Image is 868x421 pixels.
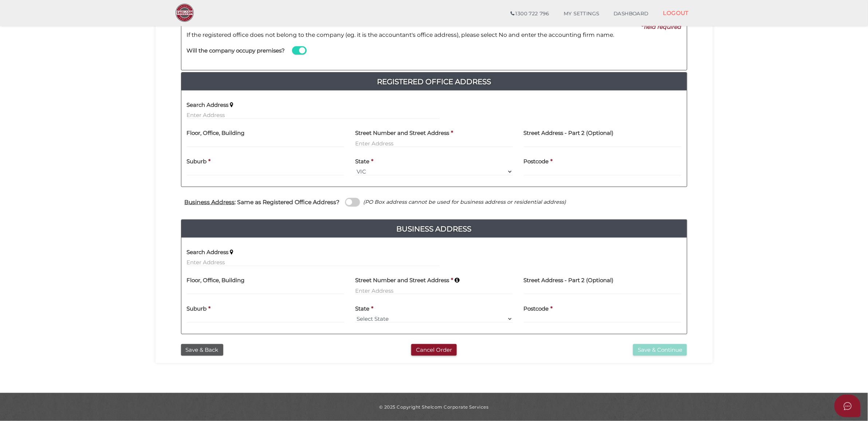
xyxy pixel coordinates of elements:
input: Postcode must be exactly 4 digits [524,315,682,323]
i: field required [644,23,682,30]
h4: Suburb [187,159,207,165]
h4: Street Address - Part 2 (Optional) [524,277,614,284]
input: Postcode must be exactly 4 digits [524,168,682,176]
h4: Street Address - Part 2 (Optional) [524,130,614,136]
h4: Search Address [187,102,229,108]
button: Save & Continue [633,344,687,356]
i: Keep typing in your address(including suburb) until it appears [230,249,233,255]
a: MY SETTINGS [557,7,607,21]
a: Registered Office Address [181,76,687,87]
h4: : Same as Registered Office Address? [185,199,340,205]
h4: State [355,306,369,312]
h4: Suburb [187,306,207,312]
h4: Search Address [187,249,229,256]
h4: Floor, Office, Building [187,130,245,136]
h4: Street Number and Street Address [355,277,449,284]
i: Keep typing in your address(including suburb) until it appears [455,277,459,283]
h4: Postcode [524,159,549,165]
input: Enter Address [187,258,440,266]
u: Business Address [185,199,235,206]
i: Keep typing in your address(including suburb) until it appears [230,102,233,108]
input: Enter Address [355,139,513,147]
h4: Floor, Office, Building [187,277,245,284]
p: If the registered office does not belong to the company (eg. it is the accountant's office addres... [187,31,682,39]
button: Save & Back [181,344,223,356]
h4: Street Number and Street Address [355,130,449,136]
button: Cancel Order [411,344,457,356]
a: 1300 722 796 [503,7,556,21]
i: (PO Box address cannot be used for business address or residential address) [364,199,566,205]
h4: Postcode [524,306,549,312]
div: © 2025 Copyright Shelcom Corporate Services [161,404,707,410]
h4: State [355,159,369,165]
a: LOGOUT [656,5,696,20]
a: DASHBOARD [606,7,656,21]
button: Open asap [834,395,861,417]
input: Enter Address [187,111,440,119]
input: Enter Address [355,286,513,295]
h4: Will the company occupy premises? [187,48,285,54]
h4: Business Address [181,223,687,235]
